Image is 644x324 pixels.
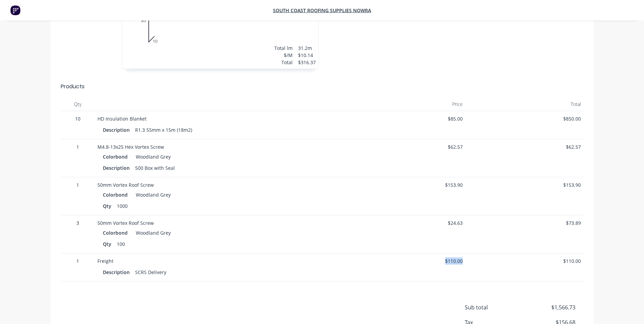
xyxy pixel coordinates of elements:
div: $316.37 [298,59,316,66]
div: Total [274,59,293,66]
span: 10 [63,115,92,122]
div: Description [103,125,132,135]
span: HD Insulation Blanket [97,115,147,122]
span: $62.57 [468,143,581,150]
span: $110.00 [350,257,463,265]
div: Price [348,97,466,111]
a: South Coast Roofing Supplies Nowra [273,7,371,14]
div: SCRS Delivery [132,267,169,277]
div: Woodland Grey [133,152,171,162]
div: Description [103,163,132,173]
div: 500 Box with Seal [132,163,178,173]
span: Sub total [465,303,525,311]
span: $1,566.73 [525,303,575,311]
div: Colorbond [103,228,130,238]
div: Colorbond [103,152,130,162]
div: 31.2m [298,44,316,52]
div: R1.3 55mm x 15m (18m2) [132,125,195,135]
div: Qty [61,97,95,111]
img: Factory [10,5,20,15]
div: $/M [274,52,293,59]
div: Total lm [274,44,293,52]
span: $153.90 [468,181,581,188]
div: $10.14 [298,52,316,59]
div: Total [465,97,584,111]
span: 50mm Vortex Roof Screw [97,182,154,188]
span: 1 [63,143,92,150]
span: $24.63 [350,219,463,227]
span: 1 [63,181,92,188]
span: $62.57 [350,143,463,150]
div: Qty [103,201,114,211]
div: Products [61,83,85,91]
span: $85.00 [350,115,463,122]
span: $850.00 [468,115,581,122]
div: 1000 [114,201,130,211]
span: 1 [63,257,92,265]
div: Colorbond [103,190,130,200]
span: $153.90 [350,181,463,188]
div: Qty [103,239,114,249]
span: Freight [97,258,113,264]
span: 50mm Vortex Roof Screw [97,220,154,226]
span: 3 [63,219,92,227]
div: 100 [114,239,128,249]
div: Woodland Grey [133,190,171,200]
span: $73.89 [468,219,581,227]
span: M4.8-13x25 Hex Vortex Screw [97,144,164,150]
span: $110.00 [468,257,581,265]
div: Description [103,267,132,277]
div: Woodland Grey [133,228,171,238]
